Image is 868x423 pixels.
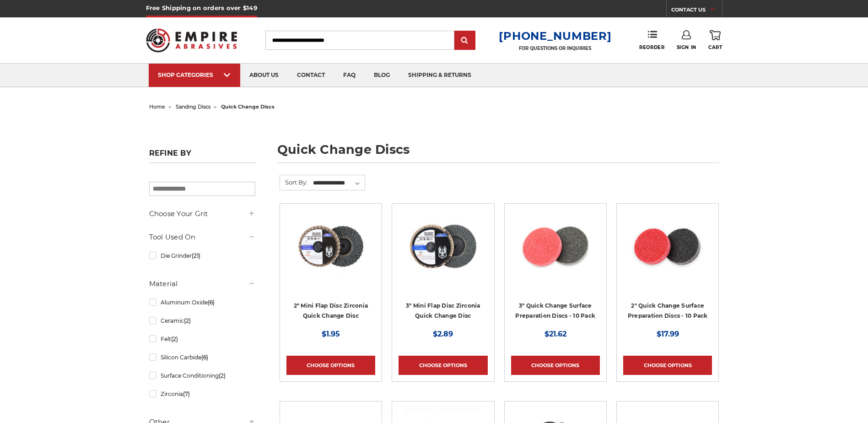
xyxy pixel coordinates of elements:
[406,302,480,320] a: 3" Mini Flap Disc Zirconia Quick Change Disc
[149,103,165,110] a: home
[671,5,722,17] a: CONTACT US
[286,210,375,299] a: Black Hawk Abrasives 2-inch Zirconia Flap Disc with 60 Grit Zirconia for Smooth Finishing
[519,210,592,283] img: 3 inch surface preparation discs
[545,330,566,338] span: $21.62
[657,330,679,338] span: $17.99
[631,210,704,283] img: 2 inch surface preparation discs
[399,64,480,87] a: shipping & returns
[628,302,708,320] a: 2" Quick Change Surface Preparation Discs - 10 Pack
[183,390,190,397] span: (7)
[146,22,237,58] img: Empire Abrasives
[623,210,712,299] a: 2 inch surface preparation discs
[334,64,365,87] a: faq
[406,210,480,283] img: BHA 3" Quick Change 60 Grit Flap Disc for Fine Grinding and Finishing
[221,103,275,110] span: quick change discs
[149,149,255,163] h5: Refine by
[286,356,375,375] a: Choose Options
[499,29,611,43] a: [PHONE_NUMBER]
[365,64,399,87] a: blog
[322,330,340,338] span: $1.95
[399,210,487,299] a: BHA 3" Quick Change 60 Grit Flap Disc for Fine Grinding and Finishing
[515,302,595,320] a: 3" Quick Change Surface Preparation Discs - 10 Pack
[149,313,255,329] a: Ceramic
[201,354,208,361] span: (6)
[639,44,664,50] span: Reorder
[149,349,255,365] a: Silicon Carbide
[499,45,611,51] p: FOR QUESTIONS OR INQUIRIES
[149,232,255,243] h5: Tool Used On
[294,210,367,283] img: Black Hawk Abrasives 2-inch Zirconia Flap Disc with 60 Grit Zirconia for Smooth Finishing
[208,299,215,306] span: (6)
[280,175,307,189] label: Sort By:
[192,252,200,259] span: (21)
[158,71,231,78] div: SHOP CATEGORIES
[149,331,255,347] a: Felt
[149,386,255,402] a: Zirconia
[677,44,696,50] span: Sign In
[294,302,368,320] a: 2" Mini Flap Disc Zirconia Quick Change Disc
[456,32,474,50] input: Submit
[240,64,288,87] a: about us
[639,30,664,50] a: Reorder
[511,356,600,375] a: Choose Options
[433,330,453,338] span: $2.89
[149,368,255,384] a: Surface Conditioning
[149,294,255,310] a: Aluminum Oxide
[277,143,719,163] h1: quick change discs
[184,317,191,324] span: (2)
[219,372,226,379] span: (2)
[511,210,600,299] a: 3 inch surface preparation discs
[312,176,365,190] select: Sort By:
[708,44,722,50] span: Cart
[149,208,255,219] h5: Choose Your Grit
[171,336,178,342] span: (2)
[623,356,712,375] a: Choose Options
[149,248,255,264] a: Die Grinder
[399,356,487,375] a: Choose Options
[149,278,255,289] h5: Material
[176,103,210,110] a: sanding discs
[288,64,334,87] a: contact
[708,30,722,50] a: Cart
